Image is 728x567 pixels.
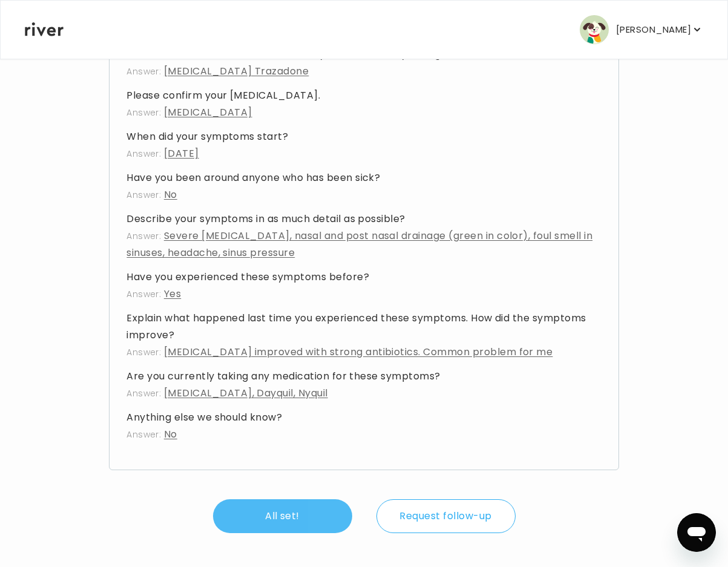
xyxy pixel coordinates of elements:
[126,310,601,344] h4: Explain what happened last time you experienced these symptoms. How did the symptoms improve?
[126,229,592,260] span: Severe [MEDICAL_DATA], nasal and post nasal drainage (green in color), foul smell in sinuses, hea...
[616,21,691,38] p: [PERSON_NAME]
[164,64,309,78] span: [MEDICAL_DATA] Trazadone
[164,386,328,400] span: [MEDICAL_DATA], Dayquil, Nyquil
[126,169,601,186] h4: Have you been around anyone who has been sick?
[376,499,516,533] button: Request follow-up
[580,15,609,44] img: user avatar
[126,428,161,441] span: Answer:
[126,128,601,145] h4: When did your symptoms start?
[126,107,161,119] span: Answer:
[164,146,199,160] span: [DATE]
[213,499,352,533] button: All set!
[126,65,161,77] span: Answer:
[164,287,181,301] span: Yes
[126,230,161,242] span: Answer:
[126,346,161,358] span: Answer:
[580,15,703,44] button: user avatar[PERSON_NAME]
[126,189,161,201] span: Answer:
[126,409,601,426] h4: Anything else we should know?
[126,211,601,228] h4: Describe your symptoms in as much detail as possible?
[164,345,553,359] span: [MEDICAL_DATA] improved with strong antibiotics. Common problem for me
[164,427,177,441] span: No
[126,148,161,160] span: Answer:
[126,87,601,104] h4: Please confirm your [MEDICAL_DATA].
[126,368,601,385] h4: Are you currently taking any medication for these symptoms?
[126,288,161,300] span: Answer:
[677,513,716,552] iframe: Button to launch messaging window
[164,105,252,119] span: [MEDICAL_DATA]
[164,188,177,202] span: No
[126,269,601,286] h4: Have you experienced these symptoms before?
[126,387,161,399] span: Answer:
